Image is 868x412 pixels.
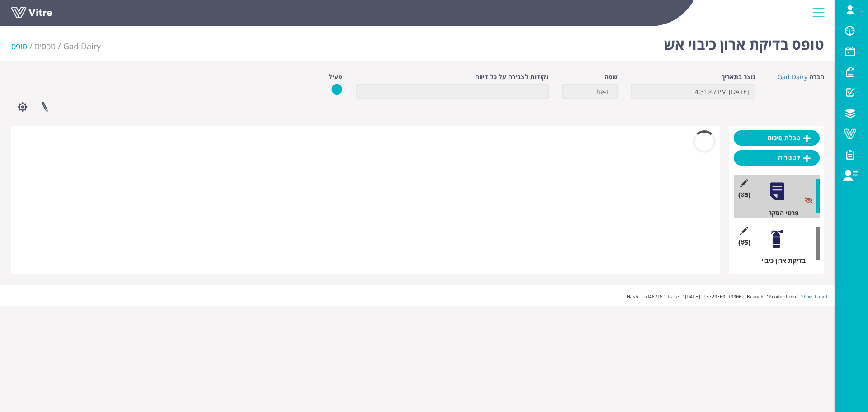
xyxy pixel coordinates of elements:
label: שפה [604,72,618,81]
h1: טופס בדיקת ארון כיבוי אש [664,23,824,61]
a: טפסים [35,41,56,52]
span: Hash 'fd46216' Date '[DATE] 15:20:00 +0000' Branch 'Production' [627,294,798,299]
label: נקודות לצבירה על כל דיווח [475,72,549,81]
a: Gad Dairy [63,41,101,52]
a: Show Labels [801,294,831,299]
img: yes [331,84,342,95]
span: (5 ) [738,190,750,199]
li: טופס [11,41,35,52]
div: פרטי הסקר [741,208,820,218]
div: בדיקת ארון כיבוי [741,256,820,265]
label: חברה [809,72,824,81]
a: טבלת סיכום [734,130,820,146]
span: (5 ) [738,238,750,247]
a: קטגוריה [734,150,820,166]
label: נוצר בתאריך [722,72,755,81]
label: פעיל [329,72,342,81]
a: Gad Dairy [778,72,807,81]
